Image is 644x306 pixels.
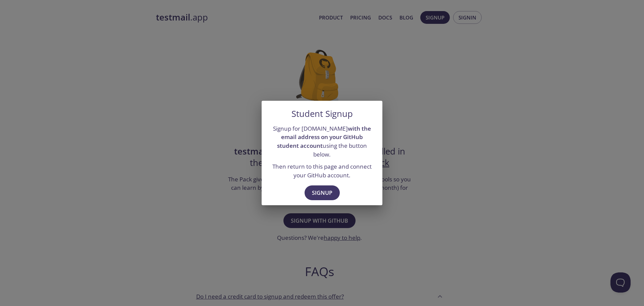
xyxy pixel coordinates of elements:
button: Signup [305,185,340,200]
p: Signup for [DOMAIN_NAME] using the button below. [270,124,374,159]
strong: with the email address on your GitHub student account [277,125,371,149]
h5: Student Signup [291,109,353,119]
p: Then return to this page and connect your GitHub account. [270,162,374,179]
span: Signup [312,188,332,198]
